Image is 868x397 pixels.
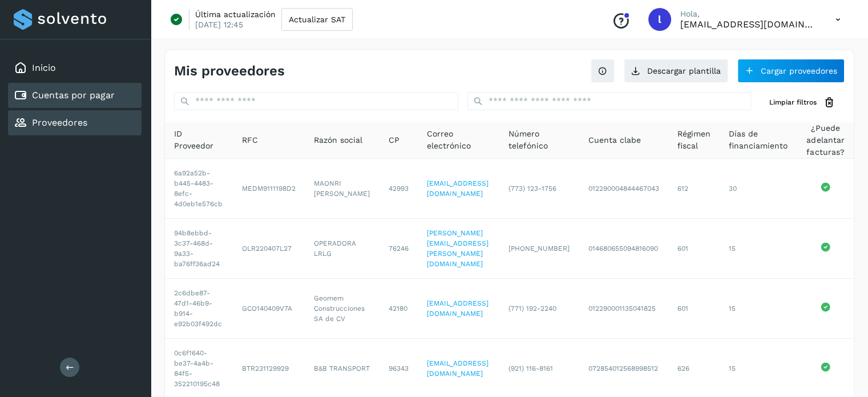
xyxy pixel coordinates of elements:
span: CP [389,134,399,146]
td: MAONRI [PERSON_NAME] [305,159,380,219]
td: 6a92a52b-b445-4483-8efc-4d0eb1e576cb [165,159,233,219]
div: Inicio [8,55,142,81]
button: Cargar proveedores [737,59,845,83]
td: 012290001135041825 [579,279,668,339]
p: Hola, [680,9,817,19]
span: (921) 116-8161 [508,364,553,372]
div: Proveedores [8,110,142,135]
h4: Mis proveedores [174,63,285,79]
a: [PERSON_NAME][EMAIL_ADDRESS][PERSON_NAME][DOMAIN_NAME] [427,229,488,268]
span: Razón social [314,134,362,146]
td: 601 [668,219,720,279]
td: 42993 [380,159,418,219]
span: Limpiar filtros [769,97,817,107]
a: Inicio [32,62,56,73]
span: Cuenta clabe [588,134,641,146]
span: RFC [242,134,258,146]
td: 15 [720,219,797,279]
span: ¿Puede adelantar facturas? [806,122,845,158]
td: MEDM9111198D2 [233,159,305,219]
td: 15 [720,279,797,339]
button: Actualizar SAT [281,8,353,31]
span: Correo electrónico [427,128,490,152]
button: Descargar plantilla [624,59,728,83]
span: Número telefónico [508,128,570,152]
a: [EMAIL_ADDRESS][DOMAIN_NAME] [427,179,488,198]
a: [EMAIL_ADDRESS][DOMAIN_NAME] [427,299,488,318]
td: OPERADORA LRLG [305,219,380,279]
td: 42180 [380,279,418,339]
td: 30 [720,159,797,219]
td: OLR220407L27 [233,219,305,279]
span: (771) 192-2240 [508,304,556,312]
span: Régimen fiscal [677,128,710,152]
div: Cuentas por pagar [8,83,142,108]
td: 601 [668,279,720,339]
span: ID Proveedor [174,128,224,152]
td: GCO140409V7A [233,279,305,339]
td: 014680655094816090 [579,219,668,279]
p: [DATE] 12:45 [195,19,243,30]
span: [PHONE_NUMBER] [508,244,570,252]
p: Última actualización [195,9,276,19]
a: Cuentas por pagar [32,90,115,101]
a: [EMAIL_ADDRESS][DOMAIN_NAME] [427,359,488,378]
p: lc_broca@hotmail.com [680,19,817,30]
td: 76246 [380,219,418,279]
td: 94b8ebbd-3c37-468d-9a33-ba76ff36ad24 [165,219,233,279]
span: Días de financiamiento [729,128,788,152]
a: Proveedores [32,117,87,128]
button: Limpiar filtros [760,92,845,113]
td: 612 [668,159,720,219]
span: Actualizar SAT [289,15,345,23]
td: 2c6dbe87-47d1-46b9-b914-e92b03f492dc [165,279,233,339]
td: 012290004844467043 [579,159,668,219]
td: Geomem Construcciones SA de CV [305,279,380,339]
span: (773) 123-1756 [508,185,556,193]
